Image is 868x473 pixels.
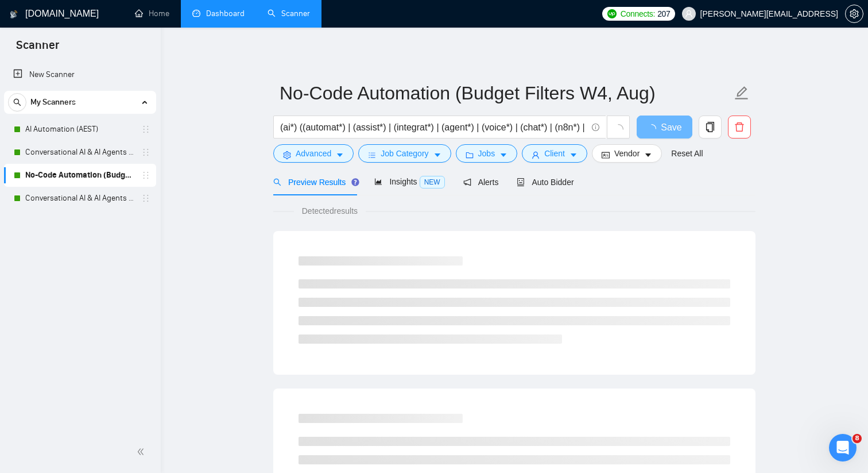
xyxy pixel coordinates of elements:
[852,434,862,443] span: 8
[734,86,749,101] span: edit
[592,124,599,131] span: info-circle
[25,118,134,141] a: AI Automation (AEST)
[141,125,150,134] span: holder
[607,9,617,18] img: upwork-logo.png
[621,7,655,20] span: Connects:
[671,147,703,160] a: Reset All
[466,151,474,159] span: folder
[499,151,507,159] span: caret-down
[25,164,134,187] a: No-Code Automation (Budget Filters W4, Aug)
[294,205,366,217] span: Detected results
[569,151,578,159] span: caret-down
[283,151,291,159] span: setting
[358,144,451,163] button: barsJob Categorycaret-down
[845,9,863,18] a: setting
[368,151,376,159] span: bars
[13,63,147,86] a: New Scanner
[685,10,693,18] span: user
[544,147,565,160] span: Client
[280,79,732,107] input: Scanner name...
[522,144,587,163] button: userClientcaret-down
[9,98,26,106] span: search
[661,120,681,134] span: Save
[273,144,354,163] button: settingAdvancedcaret-down
[8,93,26,111] button: search
[4,91,156,210] li: My Scanners
[433,151,441,159] span: caret-down
[845,5,863,23] button: setting
[381,147,428,160] span: Job Category
[592,144,662,163] button: idcardVendorcaret-down
[10,5,18,24] img: logo
[336,151,344,159] span: caret-down
[273,178,281,186] span: search
[25,141,134,164] a: Conversational AI & AI Agents (Client Filters)
[614,147,640,160] span: Vendor
[517,178,573,187] span: Auto Bidder
[273,178,356,187] span: Preview Results
[728,116,751,139] button: delete
[135,9,169,18] a: homeHome
[280,120,587,134] input: Search Freelance Jobs...
[7,37,68,61] span: Scanner
[657,7,670,20] span: 207
[350,177,361,187] div: Tooltip anchor
[268,9,310,18] a: searchScanner
[374,177,444,186] span: Insights
[637,116,692,139] button: Save
[699,116,722,139] button: copy
[602,151,610,159] span: idcard
[420,176,445,189] span: NEW
[829,434,857,462] iframe: Intercom live chat
[137,446,148,457] span: double-left
[296,147,331,160] span: Advanced
[374,178,382,186] span: area-chart
[25,187,134,210] a: Conversational AI & AI Agents (Budget Filters)
[141,194,150,203] span: holder
[644,151,652,159] span: caret-down
[647,124,661,133] span: loading
[30,91,76,114] span: My Scanners
[846,9,863,18] span: setting
[141,148,150,157] span: holder
[613,124,623,134] span: loading
[532,151,540,159] span: user
[141,171,150,180] span: holder
[517,178,525,186] span: robot
[4,63,156,86] li: New Scanner
[699,122,721,132] span: copy
[192,9,245,18] a: dashboardDashboard
[463,178,471,186] span: notification
[728,122,750,132] span: delete
[463,178,499,187] span: Alerts
[478,147,495,160] span: Jobs
[456,144,518,163] button: folderJobscaret-down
